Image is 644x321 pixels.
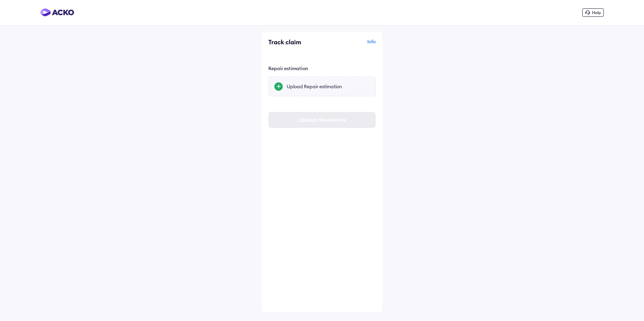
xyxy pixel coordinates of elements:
div: Repair estimation [268,65,376,71]
span: Help [592,10,601,15]
div: Track claim [268,38,320,46]
div: Upload Repair estimation [287,83,370,89]
div: Info [324,38,376,51]
img: horizontal-gradient.png [40,8,74,16]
